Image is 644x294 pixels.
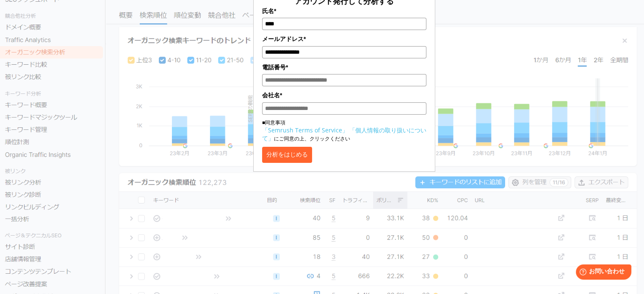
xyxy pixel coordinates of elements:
p: ■同意事項 にご同意の上、クリックください [262,119,426,143]
a: 「個人情報の取り扱いについて」 [262,126,426,142]
iframe: Help widget launcher [569,261,635,285]
a: 「Semrush Terms of Service」 [262,126,348,134]
label: メールアドレス* [262,34,426,44]
label: 電話番号* [262,63,426,72]
button: 分析をはじめる [262,147,312,163]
